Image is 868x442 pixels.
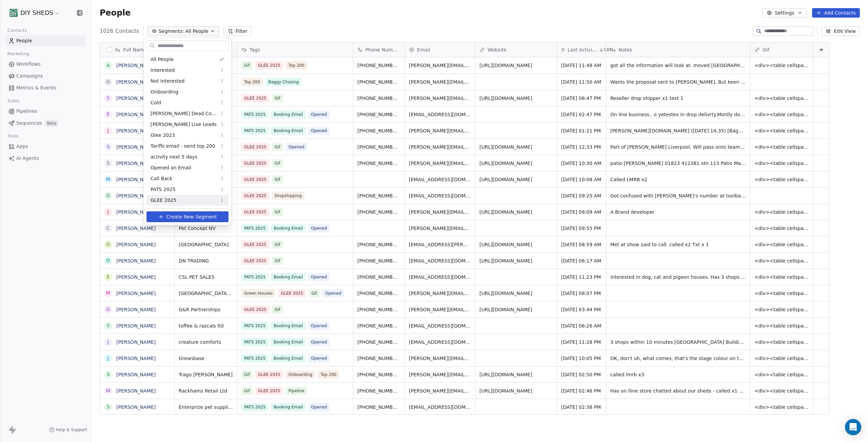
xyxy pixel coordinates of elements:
span: Opened an Email [151,164,191,171]
button: Create New Segment [146,211,229,222]
span: activity next 5 days [151,153,197,161]
span: Onboarding [151,88,178,96]
span: Tariffs email - send top 200 [151,143,215,150]
span: [PERSON_NAME] Dead Contacts [151,110,217,117]
span: GLEE 2025 [151,197,176,204]
span: Call Back [151,175,173,182]
span: Create New Segment [166,213,217,220]
span: All People [151,56,174,63]
span: Glee 2023 [151,132,175,139]
span: Not Interested [151,78,184,85]
span: [PERSON_NAME] Live Leads [151,121,217,128]
div: Suggestions [146,54,229,206]
span: PATS 2025 [151,186,176,193]
span: Cold [151,99,161,106]
span: Interested [151,67,175,74]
